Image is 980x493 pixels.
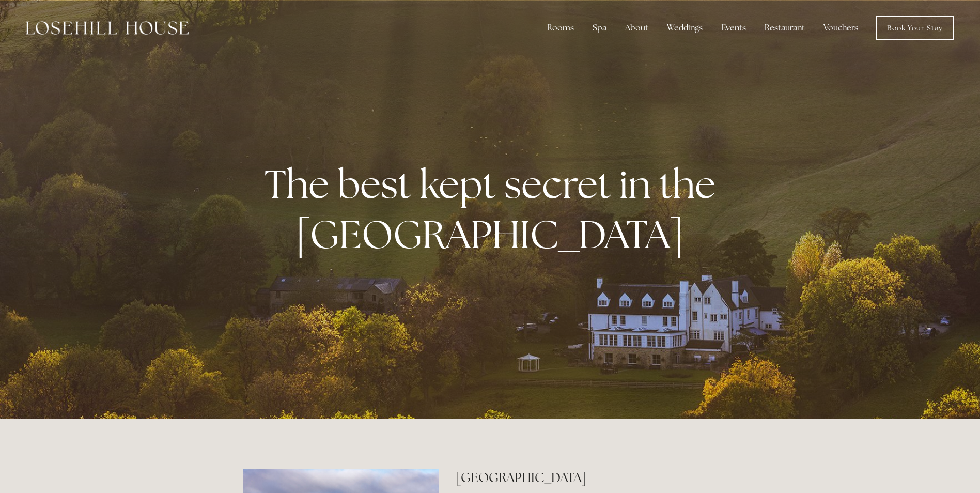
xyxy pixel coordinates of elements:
[815,18,866,38] a: Vouchers
[617,18,657,38] div: About
[756,18,813,38] div: Restaurant
[265,159,724,260] strong: The best kept secret in the [GEOGRAPHIC_DATA]
[539,18,582,38] div: Rooms
[659,18,711,38] div: Weddings
[26,21,189,35] img: Losehill House
[584,18,615,38] div: Spa
[456,469,737,487] h2: [GEOGRAPHIC_DATA]
[713,18,754,38] div: Events
[876,16,954,40] a: Book Your Stay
